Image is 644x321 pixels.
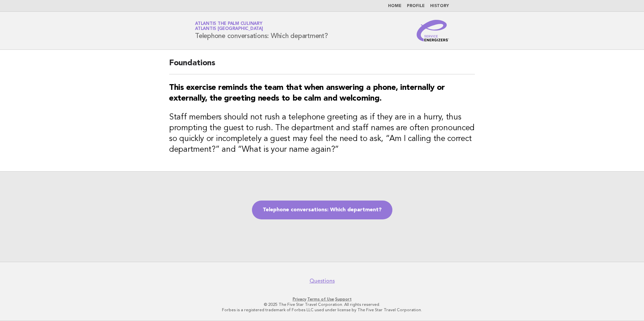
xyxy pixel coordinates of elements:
[293,297,306,301] a: Privacy
[307,297,334,301] a: Terms of Use
[388,4,401,8] a: Home
[430,4,449,8] a: History
[195,27,263,31] span: Atlantis [GEOGRAPHIC_DATA]
[335,297,352,301] a: Support
[310,278,335,284] a: Questions
[195,22,263,31] a: Atlantis The Palm CulinaryAtlantis [GEOGRAPHIC_DATA]
[407,4,425,8] a: Profile
[195,22,328,39] h1: Telephone conversations: Which department?
[169,112,475,155] h3: Staff members should not rush a telephone greeting as if they are in a hurry, thus prompting the ...
[116,302,528,307] p: © 2025 The Five Star Travel Corporation. All rights reserved.
[252,201,392,219] a: Telephone conversations: Which department?
[116,307,528,313] p: Forbes is a registered trademark of Forbes LLC used under license by The Five Star Travel Corpora...
[169,84,445,103] strong: This exercise reminds the team that when answering a phone, internally or externally, the greetin...
[169,58,475,74] h2: Foundations
[116,296,528,302] p: · ·
[417,20,449,41] img: Service Energizers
